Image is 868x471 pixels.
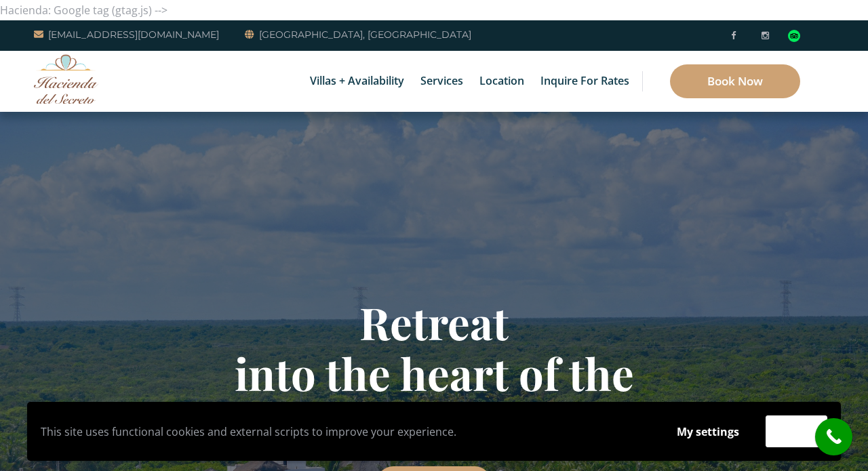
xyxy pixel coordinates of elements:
[818,422,849,452] i: call
[303,51,411,112] a: Villas + Availability
[41,422,650,442] p: This site uses functional cookies and external scripts to improve your experience.
[766,415,827,447] button: Accept
[37,297,831,449] h1: Retreat into the heart of the Riviera Maya
[34,54,98,104] img: Awesome Logo
[534,51,636,112] a: Inquire for Rates
[815,418,852,455] a: call
[414,51,470,112] a: Services
[788,30,800,42] img: Tripadvisor_logomark.svg
[670,64,800,98] a: Book Now
[664,416,752,447] button: My settings
[473,51,531,112] a: Location
[34,26,219,43] a: [EMAIL_ADDRESS][DOMAIN_NAME]
[245,26,471,43] a: [GEOGRAPHIC_DATA], [GEOGRAPHIC_DATA]
[788,30,800,42] div: Read traveler reviews on Tripadvisor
